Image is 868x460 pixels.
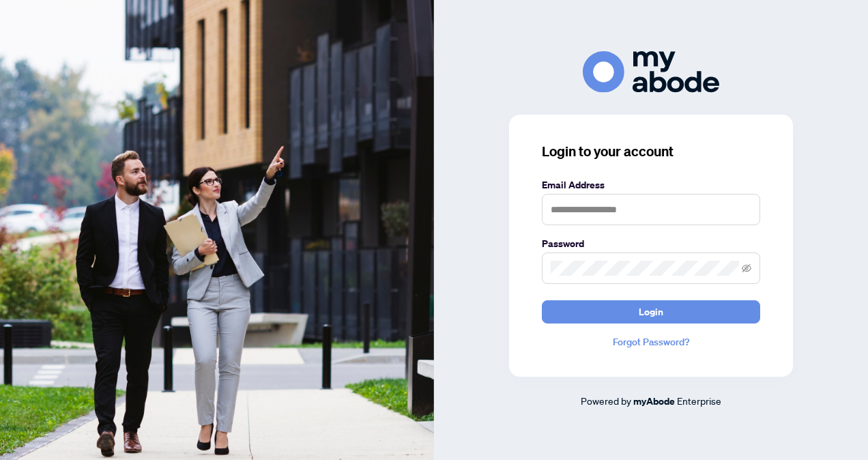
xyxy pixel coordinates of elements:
label: Password [542,236,760,251]
span: Powered by [581,394,631,407]
img: ma-logo [583,51,719,93]
label: Email Address [542,177,760,192]
span: Login [639,301,663,323]
button: Login [542,300,760,324]
a: myAbode [633,394,675,409]
span: eye-invisible [742,263,751,273]
a: Forgot Password? [542,334,760,349]
h3: Login to your account [542,142,760,161]
span: Enterprise [677,394,721,407]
